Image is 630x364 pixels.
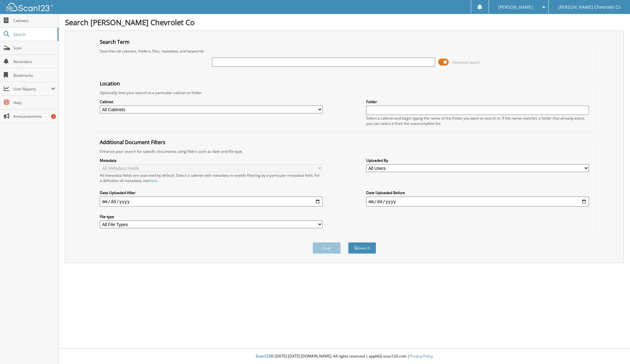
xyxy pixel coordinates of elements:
span: [PERSON_NAME] Chevrolet Co [558,5,621,9]
label: Metadata [100,158,323,163]
button: Search [348,242,376,254]
label: Uploaded By [366,158,589,163]
span: [PERSON_NAME] [498,5,533,9]
label: Date Uploaded After [100,190,323,195]
span: Announcements [13,114,55,119]
h1: Search [PERSON_NAME] Chevrolet Co [65,17,624,27]
span: Advanced Search [452,60,480,65]
span: Help [13,100,55,105]
div: 7 [51,114,56,119]
div: Select a cabinet and begin typing the name of the folder you want to search in. If the name match... [366,116,589,126]
label: File type [100,214,323,219]
legend: Additional Document Filters [97,139,168,146]
span: Scan [13,45,55,51]
div: © [DATE]-[DATE] [DOMAIN_NAME]. All rights reserved | appb02-scan123-com | [59,349,630,364]
span: Reminders [13,59,55,64]
span: Bookmarks [13,73,55,78]
input: end [366,197,589,207]
input: start [100,197,323,207]
span: Search [13,32,54,37]
div: Searches all cabinets, folders, files, metadata, and keywords [97,48,592,54]
legend: Location [97,80,123,87]
legend: Search Term [97,39,133,45]
img: scan123-logo-white.svg [6,3,53,11]
span: Scan123 [256,353,271,359]
div: All metadata fields are searched by default. Select a cabinet with metadata to enable filtering b... [100,173,323,183]
label: Folder [366,99,589,104]
button: Clear [313,242,341,254]
span: User Reports [13,86,51,92]
div: Enhance your search for specific documents using filters such as date and file type. [97,149,592,154]
span: Cabinets [13,18,55,23]
a: here [149,178,157,183]
label: Date Uploaded Before [366,190,589,195]
label: Cabinet [100,99,323,104]
a: Privacy Policy [410,353,433,359]
div: Optionally limit your search to a particular cabinet or folder [97,90,592,95]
